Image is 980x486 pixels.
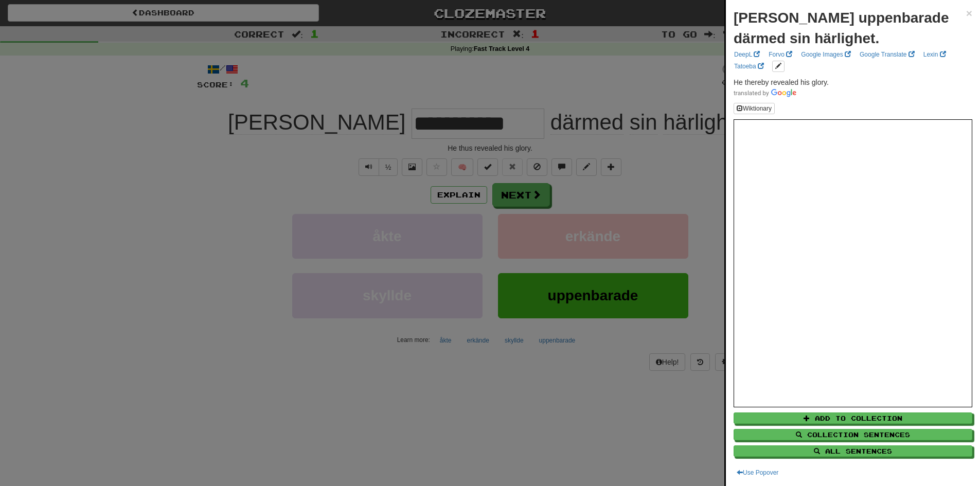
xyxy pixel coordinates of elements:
[734,89,796,97] img: Color short
[734,467,781,478] button: Use Popover
[734,429,972,440] button: Collection Sentences
[857,49,918,60] a: Google Translate
[966,8,972,19] button: Close
[772,61,785,72] button: edit links
[734,103,775,114] button: Wiktionary
[734,412,972,424] button: Add to Collection
[731,61,767,72] a: Tatoeba
[765,49,795,60] a: Forvo
[731,49,763,60] a: DeepL
[734,78,829,86] span: He thereby revealed his glory.
[920,49,949,60] a: Lexin
[734,10,949,46] strong: [PERSON_NAME] uppenbarade därmed sin härlighet.
[798,49,854,60] a: Google Images
[734,445,972,457] button: All Sentences
[966,7,972,19] span: ×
